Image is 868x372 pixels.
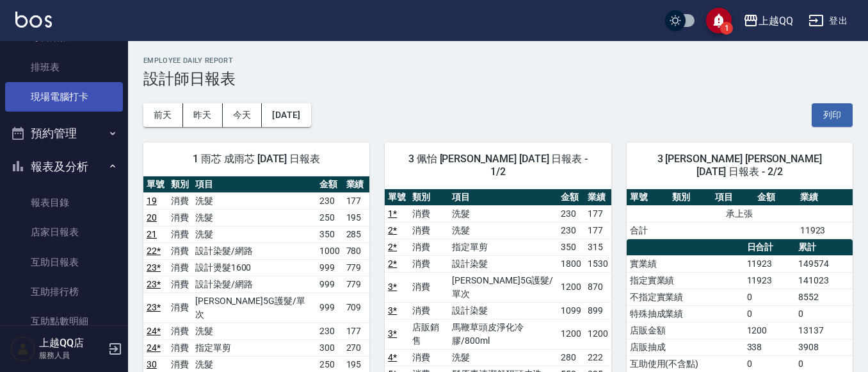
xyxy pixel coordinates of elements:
th: 金額 [754,189,797,206]
button: [DATE] [262,103,310,127]
td: 互助使用(不含點) [627,355,744,372]
td: 消費 [409,349,449,366]
a: 30 [147,359,157,369]
td: 270 [343,339,370,356]
th: 日合計 [744,239,796,256]
a: 排班表 [5,53,123,82]
td: 222 [584,349,611,366]
th: 類別 [409,189,449,206]
a: 互助日報表 [5,248,123,277]
td: 指定單剪 [449,239,558,255]
td: 1099 [558,302,584,319]
td: 899 [584,302,611,319]
span: 3 [PERSON_NAME] [PERSON_NAME] [DATE] 日報表 - 2/2 [642,153,837,178]
a: 店家日報表 [5,217,123,247]
th: 類別 [669,189,712,206]
td: 消費 [409,239,449,255]
td: 1000 [316,242,343,259]
button: save [706,8,732,33]
td: 洗髮 [192,192,316,209]
td: 1200 [558,272,584,302]
td: 洗髮 [449,222,558,239]
td: 洗髮 [192,226,316,242]
th: 金額 [558,189,584,206]
td: 870 [584,272,611,302]
th: 類別 [168,176,192,193]
td: 195 [343,209,370,226]
td: 店販銷售 [409,319,449,349]
td: 洗髮 [192,209,316,226]
td: 指定單剪 [192,339,316,356]
td: [PERSON_NAME]5G護髮/單次 [192,292,316,323]
td: 779 [343,259,370,276]
td: 設計染髮/網路 [192,276,316,292]
img: Logo [15,12,52,28]
td: 消費 [409,222,449,239]
a: 20 [147,212,157,223]
td: 280 [558,349,584,366]
h5: 上越QQ店 [39,337,104,350]
td: 消費 [409,302,449,319]
a: 報表目錄 [5,188,123,217]
a: 互助點數明細 [5,307,123,336]
button: 今天 [223,103,262,127]
button: 報表及分析 [5,150,123,183]
td: 店販金額 [627,322,744,339]
button: 預約管理 [5,117,123,150]
td: 消費 [168,339,192,356]
td: 消費 [168,276,192,292]
td: 設計染髮 [449,255,558,272]
td: 250 [316,209,343,226]
td: 洗髮 [449,205,558,222]
td: 設計燙髮1600 [192,259,316,276]
td: 779 [343,276,370,292]
h3: 設計師日報表 [143,70,853,88]
td: 177 [584,205,611,222]
span: 3 佩怡 [PERSON_NAME] [DATE] 日報表 - 1/2 [400,153,595,178]
td: 消費 [168,192,192,209]
th: 業績 [797,189,853,206]
td: 230 [316,323,343,339]
td: 洗髮 [449,349,558,366]
td: 消費 [409,205,449,222]
td: 8552 [795,289,853,305]
td: 消費 [168,259,192,276]
td: 承上張 [627,205,853,222]
td: 合計 [627,222,670,239]
th: 項目 [449,189,558,206]
button: 列印 [812,103,853,127]
div: 上越QQ [759,13,793,29]
td: 店販抽成 [627,339,744,355]
td: 285 [343,226,370,242]
th: 單號 [627,189,670,206]
button: 登出 [803,9,853,33]
td: 300 [316,339,343,356]
td: 315 [584,239,611,255]
td: 3908 [795,339,853,355]
a: 現場電腦打卡 [5,82,123,112]
td: 不指定實業績 [627,289,744,305]
button: 昨天 [183,103,223,127]
th: 單號 [143,176,168,193]
td: 1200 [558,319,584,349]
td: 消費 [168,242,192,259]
p: 服務人員 [39,350,104,361]
td: 141023 [795,272,853,289]
td: 設計染髮/網路 [192,242,316,259]
a: 21 [147,229,157,239]
td: 230 [316,192,343,209]
td: 709 [343,292,370,323]
td: 149574 [795,255,853,272]
th: 單號 [385,189,409,206]
td: 消費 [409,255,449,272]
td: 350 [558,239,584,255]
td: 11923 [744,272,796,289]
td: 指定實業績 [627,272,744,289]
td: 999 [316,276,343,292]
td: 消費 [168,209,192,226]
td: 消費 [168,323,192,339]
td: 338 [744,339,796,355]
td: 1200 [584,319,611,349]
td: 0 [795,355,853,372]
span: 1 雨芯 成雨芯 [DATE] 日報表 [159,153,354,165]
